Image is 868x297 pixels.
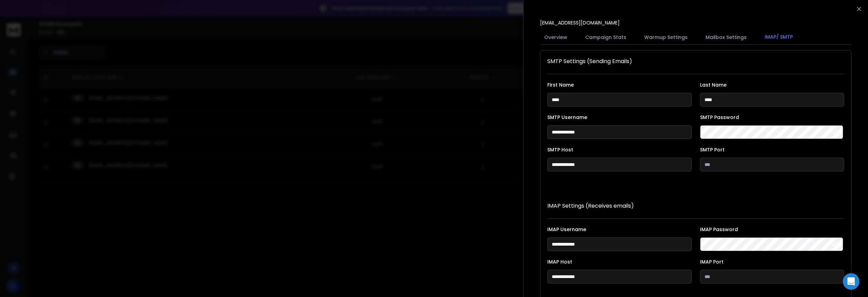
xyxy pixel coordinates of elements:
[700,147,845,152] label: SMTP Port
[547,115,692,120] label: SMTP Username
[843,273,859,290] div: Open Intercom Messenger
[547,259,692,264] label: IMAP Host
[547,147,692,152] label: SMTP Host
[700,259,845,264] label: IMAP Port
[540,19,620,26] p: [EMAIL_ADDRESS][DOMAIN_NAME]
[581,30,630,45] button: Campaign Stats
[700,115,845,120] label: SMTP Password
[547,202,844,210] p: IMAP Settings (Receives emails)
[640,30,692,45] button: Warmup Settings
[547,82,692,87] label: First Name
[760,29,797,45] button: IMAP/ SMTP
[701,30,751,45] button: Mailbox Settings
[547,57,844,66] h1: SMTP Settings (Sending Emails)
[700,227,845,232] label: IMAP Password
[700,82,845,87] label: Last Name
[547,227,692,232] label: IMAP Username
[540,30,571,45] button: Overview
